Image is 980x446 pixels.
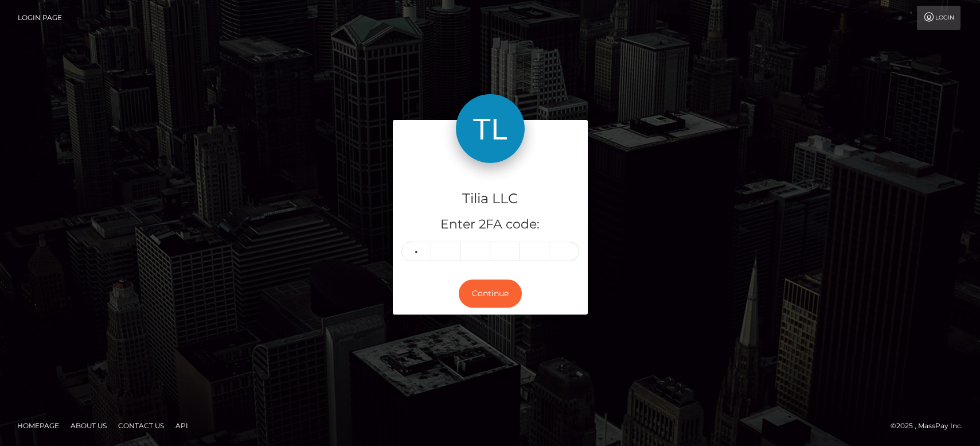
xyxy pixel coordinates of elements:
[13,417,64,435] a: Homepage
[917,6,961,30] a: Login
[171,417,193,435] a: API
[401,189,579,209] h4: Tilia LLC
[401,216,579,234] h5: Enter 2FA code:
[66,417,111,435] a: About Us
[459,280,522,308] button: Continue
[891,420,971,432] div: © 2025 , MassPay Inc.
[114,417,169,435] a: Contact Us
[18,6,62,30] a: Login Page
[456,94,525,163] img: Tilia LLC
